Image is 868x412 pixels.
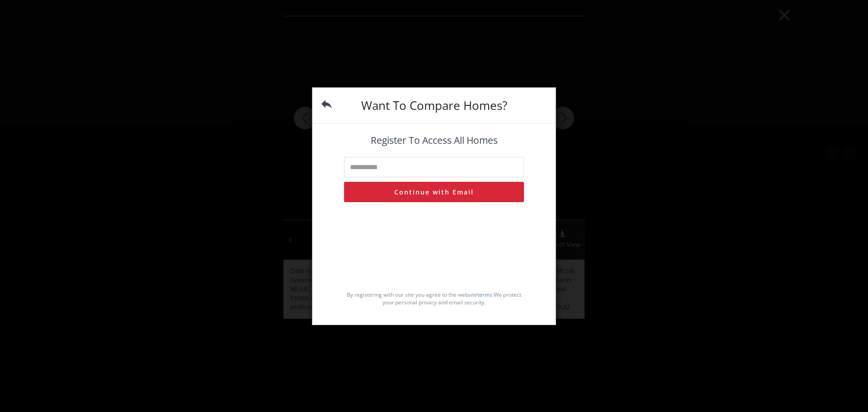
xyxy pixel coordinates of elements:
h4: Register To Access All Homes [344,135,524,146]
p: By registering with our site you agree to the website . We protect your personal privacy and emai... [344,291,524,306]
a: terms [477,291,492,298]
button: Continue with Email [344,182,524,202]
img: back [321,99,332,109]
h3: Want To Compare Homes? [344,99,524,111]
